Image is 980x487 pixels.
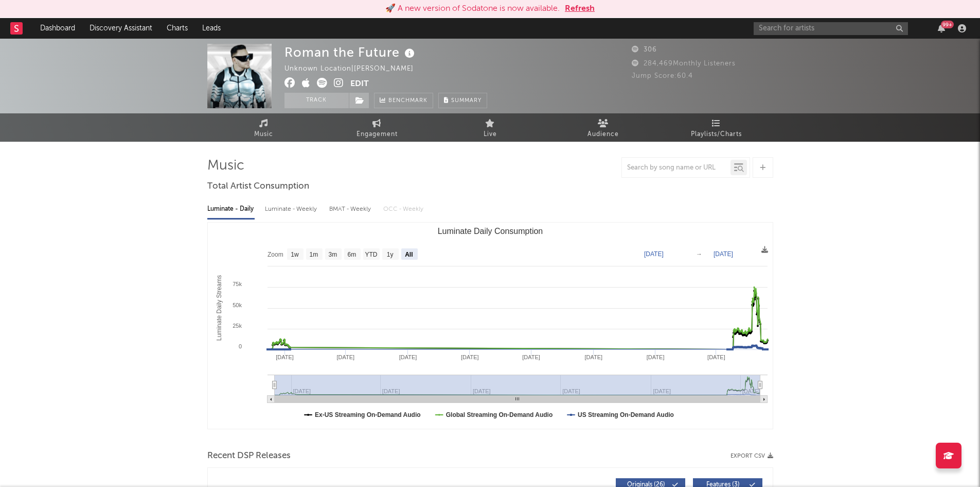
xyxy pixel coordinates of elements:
span: Jump Score: 60.4 [632,73,693,79]
div: 99 + [941,21,954,28]
text: Luminate Daily Consumption [437,227,543,236]
button: Export CSV [730,453,773,459]
div: Unknown Location | [PERSON_NAME] [284,63,425,75]
div: Luminate - Weekly [265,200,319,218]
text: 75k [233,281,242,287]
text: 0 [238,343,241,349]
button: 99+ [938,24,945,32]
a: Engagement [320,113,434,142]
svg: Luminate Daily Consumption [208,223,773,429]
span: 284,469 Monthly Listeners [632,60,736,67]
div: Luminate - Daily [207,200,255,218]
a: Discovery Assistant [82,18,159,39]
a: Benchmark [374,93,433,108]
span: Live [484,128,497,141]
text: [DATE] [399,354,417,360]
text: [DATE] [336,354,354,360]
div: 🚀 A new version of Sodatone is now available. [385,3,560,15]
a: Dashboard [33,18,82,39]
div: Roman the Future [284,44,417,61]
span: 306 [632,46,657,53]
span: Audience [587,128,619,141]
span: Engagement [357,128,398,141]
span: Summary [451,98,482,104]
text: → [696,250,702,258]
a: Live [434,113,547,142]
text: YTD [365,251,377,258]
text: 25k [233,323,242,329]
text: All [405,251,413,258]
button: Refresh [565,3,595,15]
text: Luminate Daily Streams [216,275,223,341]
button: Summary [438,93,487,108]
text: 1m [309,251,318,258]
span: Total Artist Consumption [207,180,309,193]
text: [DATE] [646,354,664,360]
span: Music [254,128,273,141]
a: Playlists/Charts [660,113,773,142]
text: [DATE] [584,354,602,360]
text: [DATE] [522,354,540,360]
text: Zoom [268,251,283,258]
text: [DATE] [461,354,479,360]
text: 50k [233,302,242,308]
text: Global Streaming On-Demand Audio [446,411,553,418]
a: Audience [547,113,660,142]
text: 6m [347,251,356,258]
span: Playlists/Charts [691,128,742,141]
text: [DATE] [644,250,664,258]
text: US Streaming On-Demand Audio [578,411,674,418]
a: Charts [159,18,195,39]
text: Ex-US Streaming On-Demand Audio [315,411,421,418]
a: Leads [195,18,228,39]
input: Search by song name or URL [622,164,730,172]
text: [DATE] [276,354,294,360]
div: BMAT - Weekly [329,200,373,218]
text: 3m [328,251,337,258]
text: 1w [291,251,299,258]
text: [DATE] [707,354,725,360]
text: [DATE] [714,250,733,258]
a: Music [207,113,320,142]
button: Edit [350,78,369,91]
button: Track [284,93,349,108]
text: 1y [386,251,393,258]
span: Benchmark [388,95,427,107]
span: Recent DSP Releases [207,450,291,462]
input: Search for artists [754,22,908,35]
